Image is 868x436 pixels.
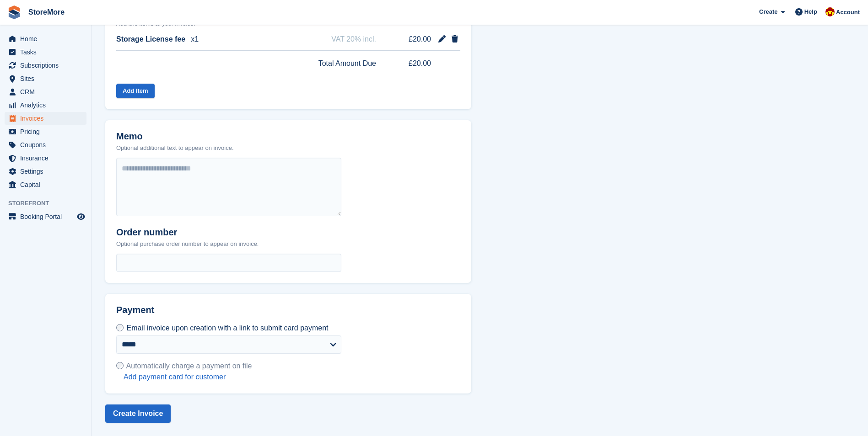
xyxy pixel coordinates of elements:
img: stora-icon-8386f47178a22dfd0bd8f6a31ec36ba5ce8667c1dd55bd0f319d3a0aa187defe.svg [7,5,21,19]
a: menu [5,178,86,191]
a: menu [5,152,86,165]
span: Capital [20,178,75,191]
span: Storefront [8,199,91,208]
p: Optional purchase order number to appear on invoice. [116,239,259,249]
span: Sites [20,72,75,85]
img: Store More Team [825,7,835,16]
span: CRM [20,85,75,98]
span: Home [20,32,75,45]
span: £20.00 [396,58,431,69]
span: Help [804,7,817,16]
span: Account [836,8,860,17]
input: Automatically charge a payment on file Add payment card for customer [116,362,124,369]
a: Preview store [75,211,86,222]
span: Pricing [20,125,75,138]
span: Invoices [20,112,75,125]
input: Email invoice upon creation with a link to submit card payment [116,324,124,331]
a: menu [5,99,86,112]
a: menu [5,85,86,98]
span: Subscriptions [20,59,75,72]
span: Booking Portal [20,210,75,223]
span: Settings [20,165,75,178]
span: Total Amount Due [318,58,376,69]
h2: Order number [116,227,259,238]
p: Optional additional text to appear on invoice. [116,144,234,153]
a: menu [5,125,86,138]
button: Create Invoice [105,404,171,423]
span: Coupons [20,138,75,151]
span: Create [759,7,777,16]
a: menu [5,59,86,72]
span: Automatically charge a payment on file [126,362,252,370]
a: menu [5,165,86,178]
span: Tasks [20,46,75,58]
h2: Memo [116,131,234,142]
a: menu [5,210,86,223]
a: menu [5,46,86,58]
span: x1 [191,34,199,45]
span: Analytics [20,99,75,112]
a: menu [5,112,86,125]
a: menu [5,32,86,45]
a: Add payment card for customer [124,372,252,382]
span: Storage License fee [116,34,185,45]
a: StoreMore [25,5,68,20]
span: VAT 20% incl. [331,34,376,45]
span: Email invoice upon creation with a link to submit card payment [126,324,328,332]
a: menu [5,72,86,85]
a: menu [5,138,86,151]
h2: Payment [116,305,341,323]
span: £20.00 [396,34,431,45]
button: Add Item [116,84,155,99]
span: Insurance [20,152,75,165]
